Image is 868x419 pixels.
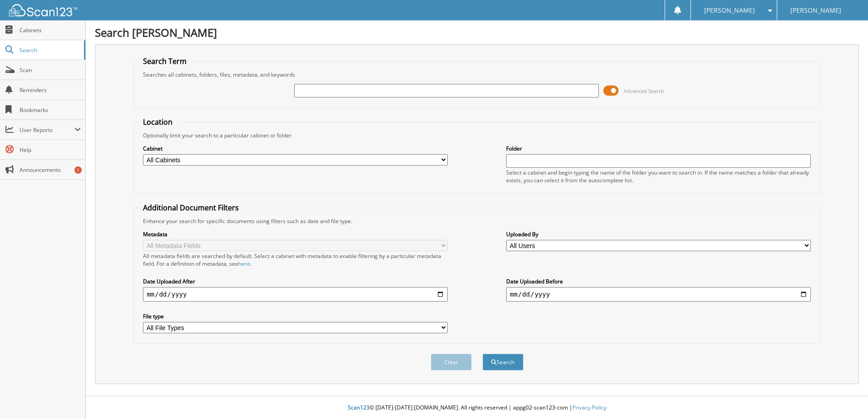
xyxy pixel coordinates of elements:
img: scan123-logo-white.svg [9,4,77,16]
div: All metadata fields are searched by default. Select a cabinet with metadata to enable filtering b... [143,252,448,268]
div: Enhance your search for specific documents using filters such as date and file type. [138,217,815,225]
button: Search [483,354,523,370]
h1: Search [PERSON_NAME] [95,25,859,40]
span: Reminders [20,86,81,94]
span: [PERSON_NAME] [704,8,755,13]
div: © [DATE]-[DATE] [DOMAIN_NAME]. All rights reserved | appg02-scan123-com | [86,397,868,419]
legend: Location [138,117,177,127]
span: Scan123 [348,404,370,411]
span: Bookmarks [20,106,81,114]
label: File type [143,312,448,320]
label: Uploaded By [506,230,811,238]
label: Metadata [143,230,448,238]
label: Date Uploaded After [143,278,448,285]
span: Scan [20,66,81,74]
span: Cabinets [20,26,81,34]
a: Privacy Policy [572,404,607,411]
legend: Search Term [138,56,191,66]
button: Clear [431,354,472,370]
input: start [143,287,448,302]
label: Folder [506,145,811,152]
label: Cabinet [143,145,448,152]
span: Advanced Search [624,88,664,94]
div: Optionally limit your search to a particular cabinet or folder [138,132,815,139]
legend: Additional Document Filters [138,203,243,213]
span: Help [20,146,81,154]
label: Date Uploaded Before [506,278,811,285]
div: 1 [74,166,82,174]
span: [PERSON_NAME] [790,8,841,13]
span: User Reports [20,126,74,134]
span: Search [20,46,79,54]
div: Searches all cabinets, folders, files, metadata, and keywords [138,71,815,78]
a: here [238,260,250,268]
input: end [506,287,811,302]
div: Select a cabinet and begin typing the name of the folder you want to search in. If the name match... [506,169,811,184]
span: Announcements [20,166,81,174]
